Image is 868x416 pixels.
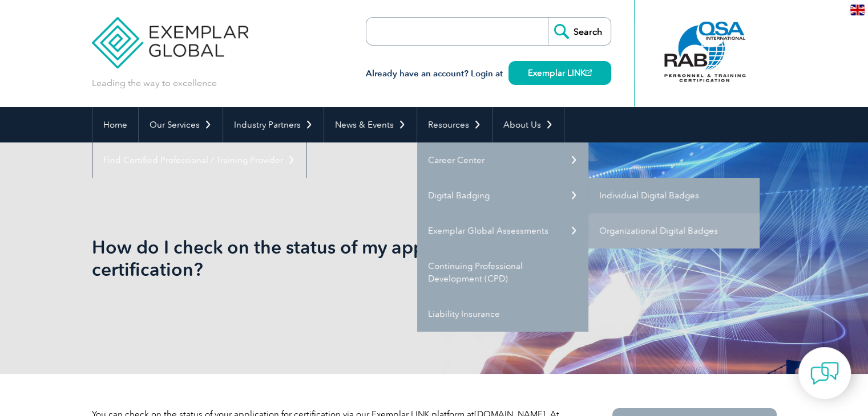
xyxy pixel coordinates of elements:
[588,178,760,213] a: Individual Digital Badges
[417,248,588,296] a: Continuing Professional Development (CPD)
[810,359,839,388] img: contact-chat.png
[492,107,564,142] a: About Us
[139,107,223,142] a: Our Services
[92,107,138,142] a: Home
[586,70,592,76] img: open_square.png
[508,61,611,85] a: Exemplar LINK
[366,67,611,81] h3: Already have an account? Login at
[850,5,865,15] img: en
[417,107,492,142] a: Resources
[417,213,588,248] a: Exemplar Global Assessments
[92,236,530,280] h1: How do I check on the status of my application for certification?
[417,178,588,213] a: Digital Badging
[324,107,417,142] a: News & Events
[588,213,760,248] a: Organizational Digital Badges
[548,18,611,45] input: Search
[417,142,588,178] a: Career Center
[417,296,588,332] a: Liability Insurance
[92,77,217,89] p: Leading the way to excellence
[223,107,324,142] a: Industry Partners
[92,142,306,178] a: Find Certified Professional / Training Provider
